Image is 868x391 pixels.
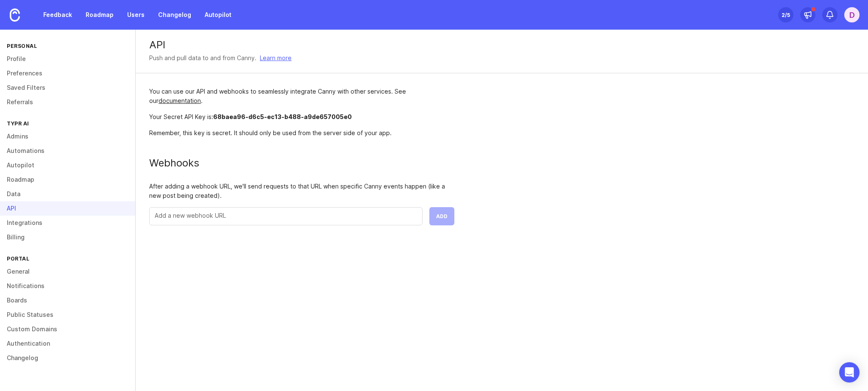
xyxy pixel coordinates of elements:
a: documentation [159,97,201,104]
input: Add a new webhook URL [155,211,417,220]
div: API [149,40,854,50]
button: D [844,7,860,22]
button: 2/5 [778,7,793,22]
div: Your Secret API Key is: [149,112,454,122]
a: Autopilot [200,7,236,22]
div: After adding a webhook URL, we'll send requests to that URL when specific Canny events happen (li... [149,182,454,200]
div: Open Intercom Messenger [839,362,860,383]
div: Webhooks [149,158,454,168]
a: Changelog [153,7,196,22]
a: Users [122,7,150,22]
div: Remember, this key is secret. It should only be used from the server side of your app. [149,128,454,138]
span: 68baea96-d6c5-ec13-b488-a9de657005e0 [213,113,352,120]
img: Canny Home [10,8,20,22]
div: 2 /5 [782,9,790,21]
a: Feedback [38,7,77,22]
a: Learn more [260,53,292,63]
div: You can use our API and webhooks to seamlessly integrate Canny with other services. See our . [149,87,454,105]
div: Push and pull data to and from Canny. [149,53,256,63]
a: Roadmap [81,7,119,22]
